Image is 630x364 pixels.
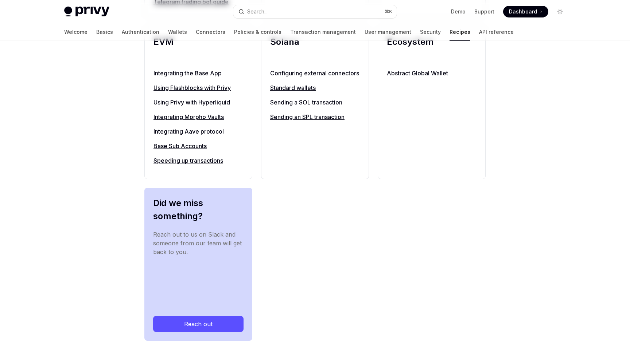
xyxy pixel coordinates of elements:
a: Reach out [153,316,244,332]
div: Search... [247,7,268,16]
a: Configuring external connectors [270,69,360,78]
a: Sending an SPL transaction [270,112,360,121]
a: Policies & controls [234,23,281,41]
a: Integrating Aave protocol [153,127,243,136]
a: Dashboard [503,6,548,17]
a: Transaction management [290,23,356,41]
a: Security [420,23,441,41]
a: Base Sub Accounts [153,142,243,150]
button: Toggle dark mode [554,6,566,17]
a: Support [474,8,494,15]
a: Integrating Morpho Vaults [153,112,243,121]
a: Wallets [168,23,187,41]
a: Recipes [450,23,470,41]
a: Welcome [64,23,87,41]
a: Using Privy with Hyperliquid [153,98,243,107]
h2: Did we miss something? [153,197,244,223]
h2: Ecosystem [387,35,477,62]
a: Sending a SOL transaction [270,98,360,107]
a: Abstract Global Wallet [387,69,477,78]
button: Search...⌘K [233,5,397,18]
a: Basics [96,23,113,41]
a: Connectors [196,23,225,41]
a: User management [365,23,411,41]
a: API reference [479,23,514,41]
h2: EVM [153,35,243,62]
a: Integrating the Base App [153,69,243,78]
a: Speeding up transactions [153,156,243,165]
a: Using Flashblocks with Privy [153,83,243,92]
span: Dashboard [509,8,537,15]
h2: Solana [270,35,360,62]
span: ⌘ K [385,9,392,15]
img: light logo [64,7,109,17]
a: Demo [451,8,466,15]
a: Authentication [122,23,159,41]
div: Reach out to us on Slack and someone from our team will get back to you. [153,230,244,304]
a: Standard wallets [270,83,360,92]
